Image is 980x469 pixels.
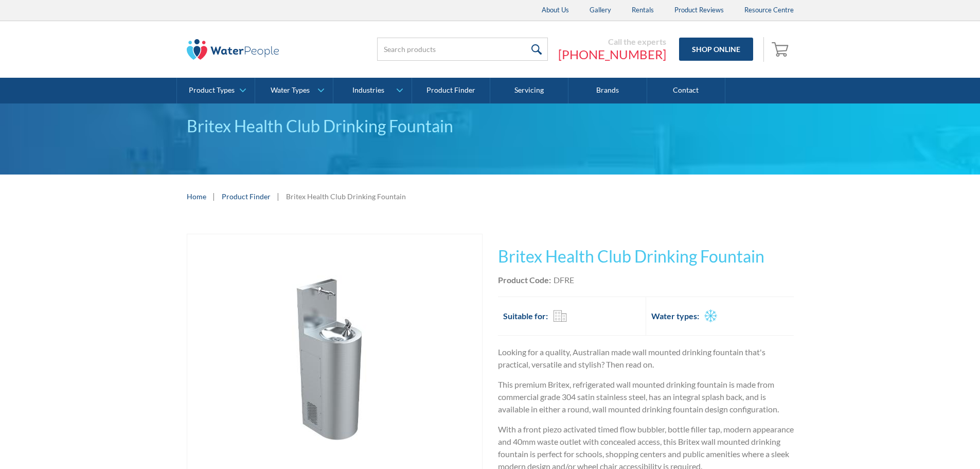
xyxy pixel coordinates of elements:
a: Open empty cart [769,37,794,62]
div: DFRE [554,274,574,286]
p: Looking for a quality, Australian made wall mounted drinking fountain that's practical, versatile... [498,346,794,371]
a: Servicing [490,78,568,103]
a: Industries [333,78,411,103]
a: Shop Online [679,38,753,61]
a: [PHONE_NUMBER] [558,47,666,62]
a: Water Types [255,78,333,103]
input: Search products [377,38,548,61]
div: Water Types [271,86,310,95]
a: Contact [647,78,725,103]
a: Brands [568,78,647,103]
a: Product Finder [222,191,271,202]
div: | [276,190,281,202]
div: Britex Health Club Drinking Fountain [187,114,794,138]
h2: Suitable for: [503,310,548,322]
img: The Water People [187,39,279,60]
h2: Water types: [651,310,699,322]
div: Call the experts [558,37,666,47]
h1: Britex Health Club Drinking Fountain [498,244,794,269]
p: This premium Britex, refrigerated wall mounted drinking fountain is made from commercial grade 30... [498,378,794,415]
strong: Product Code: [498,275,551,285]
a: Home [187,191,206,202]
div: Britex Health Club Drinking Fountain [286,191,406,202]
a: Product Finder [412,78,490,103]
div: Product Types [189,86,235,95]
img: shopping cart [772,41,791,57]
a: Product Types [177,78,255,103]
div: Industries [352,86,384,95]
div: | [211,190,217,202]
